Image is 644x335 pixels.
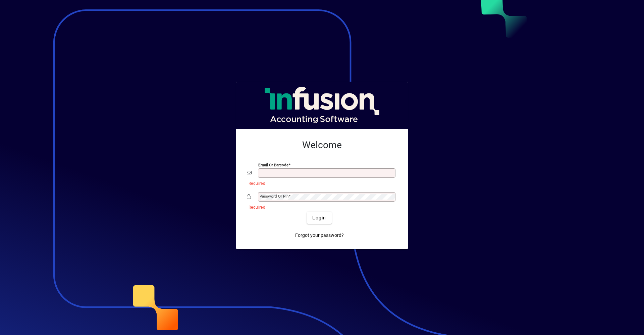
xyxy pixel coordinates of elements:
[247,139,397,151] h2: Welcome
[312,214,326,221] span: Login
[258,163,288,167] mat-label: Email or Barcode
[307,212,331,224] button: Login
[292,229,346,241] a: Forgot your password?
[295,232,344,239] span: Forgot your password?
[260,194,288,199] mat-label: Password or Pin
[249,203,392,210] mat-error: Required
[249,179,392,186] mat-error: Required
